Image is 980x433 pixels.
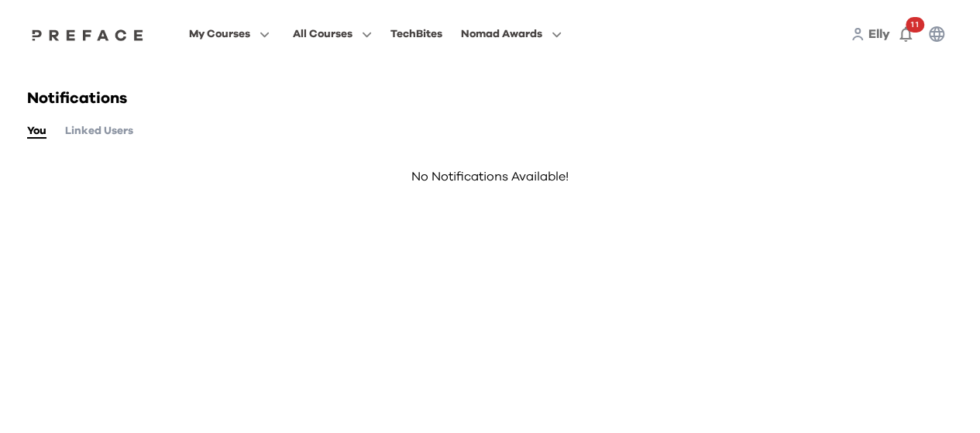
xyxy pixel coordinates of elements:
img: Preface Logo [28,29,147,41]
button: You [27,122,46,139]
span: All Courses [293,25,352,43]
button: All Courses [288,24,377,44]
span: Notifications [27,91,127,106]
button: 11 [890,19,921,50]
span: Elly [868,28,890,40]
div: TechBites [390,25,442,43]
button: Linked Users [65,122,133,139]
span: Nomad Awards [461,25,542,43]
span: My Courses [189,25,250,43]
button: My Courses [184,24,274,44]
button: Nomad Awards [456,24,566,44]
a: Elly [868,25,890,43]
span: No Notifications Available! [27,152,953,201]
span: 11 [906,17,924,33]
a: Preface Logo [28,28,147,40]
